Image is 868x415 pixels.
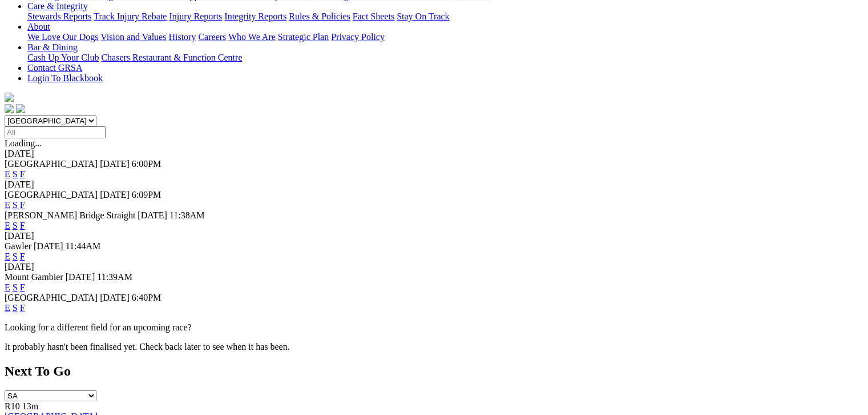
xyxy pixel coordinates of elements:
div: [DATE] [5,149,863,159]
a: Privacy Policy [331,32,385,42]
span: Mount Gambier [5,272,63,282]
a: Track Injury Rebate [94,11,167,21]
span: [DATE] [100,159,130,169]
a: History [168,32,196,42]
span: 11:39AM [97,272,132,282]
a: E [5,200,10,210]
a: F [20,252,25,261]
input: Select date [5,126,106,138]
a: S [13,169,18,179]
a: F [20,303,25,313]
h2: Next To Go [5,364,863,379]
a: E [5,169,10,179]
a: Vision and Values [100,32,166,42]
a: Stay On Track [397,11,449,21]
a: S [13,252,18,261]
a: F [20,200,25,210]
span: [GEOGRAPHIC_DATA] [5,293,98,302]
a: E [5,282,10,292]
span: [GEOGRAPHIC_DATA] [5,159,98,169]
span: R10 [5,401,20,411]
span: [PERSON_NAME] Bridge Straight [5,210,135,220]
a: Careers [198,32,226,42]
a: S [13,282,18,292]
span: [DATE] [100,190,130,199]
a: E [5,252,10,261]
img: logo-grsa-white.png [5,93,14,102]
a: Login To Blackbook [27,73,103,83]
span: 6:00PM [132,159,162,169]
a: Chasers Restaurant & Function Centre [101,53,242,62]
span: [GEOGRAPHIC_DATA] [5,190,98,199]
a: We Love Our Dogs [27,32,98,42]
a: F [20,169,25,179]
a: Integrity Reports [224,11,286,21]
a: Stewards Reports [27,11,91,21]
img: facebook.svg [5,104,14,113]
p: Looking for a different field for an upcoming race? [5,322,863,333]
a: S [13,303,18,313]
span: 11:44AM [66,241,101,251]
a: S [13,200,18,210]
span: 6:09PM [132,190,162,199]
a: Fact Sheets [353,11,394,21]
span: [DATE] [138,210,167,220]
a: Rules & Policies [289,11,350,21]
a: E [5,303,10,313]
a: Contact GRSA [27,63,82,73]
a: Who We Are [228,32,276,42]
a: Strategic Plan [278,32,329,42]
span: [DATE] [34,241,63,251]
img: twitter.svg [16,104,25,113]
span: Gawler [5,241,31,251]
span: 13m [22,401,38,411]
a: Cash Up Your Club [27,53,99,62]
div: [DATE] [5,231,863,241]
partial: It probably hasn't been finalised yet. Check back later to see when it has been. [5,342,290,352]
span: 6:40PM [132,293,162,302]
div: Bar & Dining [27,53,863,63]
a: About [27,22,50,31]
a: S [13,221,18,230]
div: Care & Integrity [27,11,863,22]
a: Injury Reports [169,11,222,21]
div: About [27,32,863,42]
span: 11:38AM [169,210,205,220]
a: F [20,282,25,292]
span: [DATE] [66,272,95,282]
div: [DATE] [5,179,863,190]
a: E [5,221,10,230]
div: [DATE] [5,262,863,272]
a: Care & Integrity [27,1,88,11]
span: Loading... [5,138,42,148]
span: [DATE] [100,293,130,302]
a: Bar & Dining [27,42,78,52]
a: F [20,221,25,230]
